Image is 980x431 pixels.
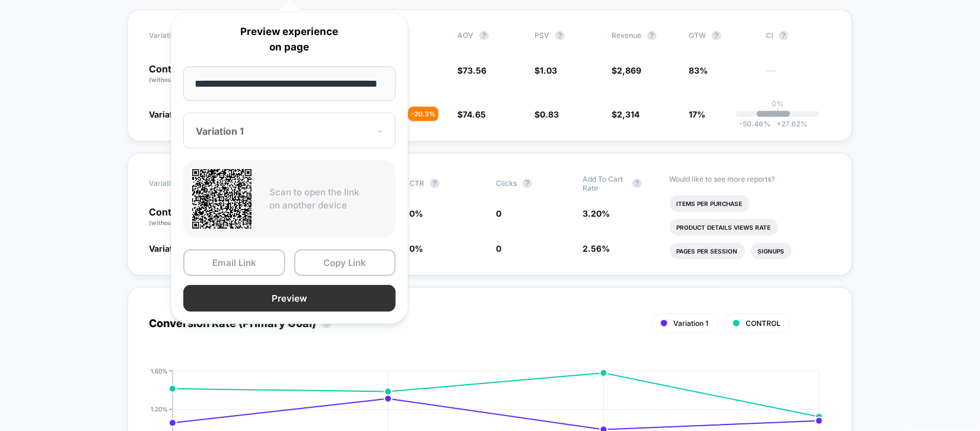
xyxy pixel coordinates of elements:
[712,31,721,40] button: ?
[739,119,771,128] span: -50.46 %
[430,179,440,188] button: ?
[523,179,532,188] button: ?
[689,31,754,40] span: OTW
[766,31,831,40] span: CI
[269,186,387,213] p: Scan to open the link on another device
[617,109,639,119] span: 2,314
[408,107,438,121] div: - 20.3 %
[670,195,750,212] li: Items Per Purchase
[689,65,708,75] span: 83%
[779,31,788,40] button: ?
[670,243,745,259] li: Pages Per Session
[612,65,641,75] span: $
[496,179,517,188] span: Clicks
[583,243,610,253] span: 2.56 %
[670,175,832,183] p: Would like to see more reports?
[151,367,168,375] tspan: 1.60%
[183,285,396,312] button: Preview
[149,219,202,226] span: (without changes)
[617,65,641,75] span: 2,869
[534,65,557,75] span: $
[149,175,214,192] span: Variation
[534,109,559,119] span: $
[457,109,486,119] span: $
[751,243,792,259] li: Signups
[457,31,473,40] span: AOV
[647,31,657,40] button: ?
[149,31,214,40] span: Variation
[183,249,285,276] button: Email Link
[670,219,778,236] li: Product Details Views Rate
[149,109,191,119] span: Variation 1
[496,243,501,253] span: 0
[777,119,781,128] span: +
[777,108,779,117] p: |
[409,208,423,218] span: 0 %
[540,65,557,75] span: 1.03
[689,109,705,119] span: 17%
[612,31,641,40] span: Revenue
[457,65,486,75] span: $
[746,319,781,328] span: CONTROL
[149,64,214,84] p: Control
[534,31,549,40] span: PSV
[496,208,501,218] span: 0
[151,405,168,413] tspan: 1.20%
[149,207,224,227] p: Control
[612,109,639,119] span: $
[479,31,489,40] button: ?
[149,76,202,83] span: (without changes)
[772,99,784,108] p: 0%
[409,243,423,253] span: 0 %
[183,24,396,55] p: Preview experience on page
[632,179,642,188] button: ?
[583,208,610,218] span: 3.20 %
[673,319,708,328] span: Variation 1
[149,243,191,253] span: Variation 1
[771,119,807,128] span: 27.62 %
[294,249,396,276] button: Copy Link
[555,31,565,40] button: ?
[463,109,486,119] span: 74.65
[583,175,626,192] span: Add To Cart Rate
[766,67,831,84] span: ---
[540,109,559,119] span: 0.83
[463,65,486,75] span: 73.56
